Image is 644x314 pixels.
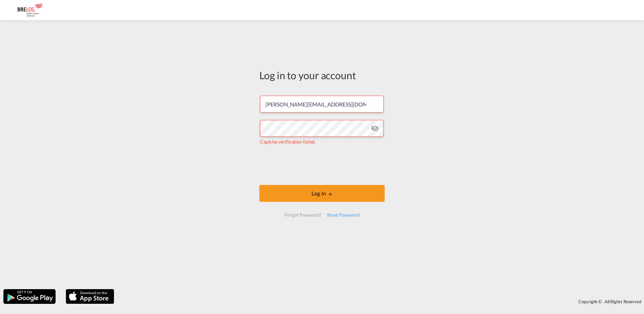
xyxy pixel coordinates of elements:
[260,139,316,145] span: Captcha verification failed.
[282,209,324,221] div: Forgot Password?
[118,296,644,307] div: Copyright © . All Rights Reserved
[65,288,115,305] img: apple.png
[271,152,373,178] iframe: reCAPTCHA
[324,209,362,221] div: Reset Password
[371,124,379,132] md-icon: icon-eye-off
[260,96,384,113] input: Enter email/phone number
[259,68,385,82] div: Log in to your account
[10,3,56,18] img: daae70a0ee2511ecb27c1fb462fa6191.png
[3,288,56,305] img: google.png
[259,185,385,202] button: LOGIN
